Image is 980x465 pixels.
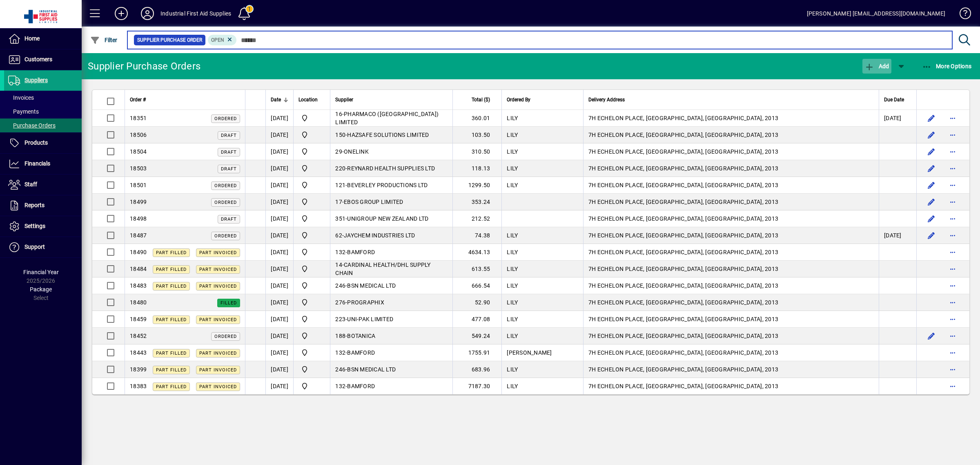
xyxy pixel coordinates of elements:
span: Invoices [8,94,34,101]
span: Staff [24,181,37,188]
span: LILY [507,249,518,255]
span: LILY [507,232,518,239]
a: Financials [4,154,82,174]
span: INDUSTRIAL FIRST AID SUPPLIES LTD [298,331,325,341]
span: Part Invoiced [199,367,237,373]
span: LILY [507,115,518,121]
span: Supplier [335,95,353,104]
span: Suppliers [24,77,48,83]
button: More options [946,329,959,342]
span: INDUSTRIAL FIRST AID SUPPLIES LTD [298,147,325,156]
td: 683.96 [452,361,501,378]
span: Supplier Purchase Order [137,36,202,44]
button: More options [946,346,959,359]
td: 7H ECHELON PLACE, [GEOGRAPHIC_DATA], [GEOGRAPHIC_DATA], 2013 [583,244,879,261]
td: - [330,261,452,277]
button: More options [946,380,959,393]
span: INDUSTRIAL FIRST AID SUPPLIES LTD [298,381,325,391]
span: 132 [335,383,345,389]
span: Part Filled [156,267,187,272]
span: LILY [507,316,518,322]
button: Edit [925,112,938,125]
td: - [330,227,452,244]
span: Filled [220,300,237,306]
a: Settings [4,216,82,237]
button: More options [946,246,959,259]
span: BAMFORD [347,349,375,356]
button: Edit [925,195,938,208]
div: Supplier Purchase Orders [88,60,200,73]
span: Ordered [214,233,237,239]
button: Edit [925,212,938,225]
span: Financial Year [23,269,59,275]
span: Financials [24,160,50,167]
span: 14 [335,262,342,268]
span: INDUSTRIAL FIRST AID SUPPLIES LTD [298,113,325,123]
span: Part Invoiced [199,267,237,272]
span: Draft [221,150,237,155]
button: More options [946,363,959,376]
td: 7H ECHELON PLACE, [GEOGRAPHIC_DATA], [GEOGRAPHIC_DATA], 2013 [583,328,879,344]
span: Part Filled [156,284,187,289]
td: 7H ECHELON PLACE, [GEOGRAPHIC_DATA], [GEOGRAPHIC_DATA], 2013 [583,361,879,378]
span: 276 [335,299,345,306]
span: Payments [8,108,39,115]
span: 150 [335,132,345,138]
span: Due Date [884,95,904,104]
span: 18383 [130,383,147,389]
span: Draft [221,133,237,138]
span: Part Invoiced [199,284,237,289]
td: 52.90 [452,294,501,311]
a: Purchase Orders [4,118,82,132]
button: More options [946,128,959,141]
td: 1299.50 [452,177,501,194]
td: - [330,194,452,210]
span: 246 [335,282,345,289]
a: Invoices [4,91,82,105]
button: Filter [88,33,120,47]
td: 353.24 [452,194,501,210]
a: Products [4,133,82,153]
span: Date [271,95,281,104]
span: Ordered [214,200,237,205]
td: - [330,143,452,160]
td: - [330,244,452,261]
td: - [330,378,452,394]
span: INDUSTRIAL FIRST AID SUPPLIES LTD [298,297,325,307]
td: 666.54 [452,277,501,294]
span: Part Filled [156,367,187,373]
span: Ordered [214,334,237,339]
td: [DATE] [265,328,293,344]
td: - [330,210,452,227]
span: INDUSTRIAL FIRST AID SUPPLIES LTD [298,314,325,324]
span: CARDINAL HEALTH/DHL SUPPLY CHAIN [335,262,430,276]
div: [PERSON_NAME] [EMAIL_ADDRESS][DOMAIN_NAME] [807,7,945,20]
td: [DATE] [265,227,293,244]
a: Reports [4,195,82,216]
button: More options [946,212,959,225]
span: 18459 [130,316,147,322]
button: Profile [134,6,160,21]
span: 18499 [130,199,147,205]
button: Edit [925,162,938,175]
button: More options [946,313,959,326]
span: INDUSTRIAL FIRST AID SUPPLIES LTD [298,230,325,240]
span: INDUSTRIAL FIRST AID SUPPLIES LTD [298,281,325,291]
td: [DATE] [879,110,916,127]
button: More options [946,179,959,192]
span: 18506 [130,132,147,138]
div: Location [298,95,325,104]
td: 7H ECHELON PLACE, [GEOGRAPHIC_DATA], [GEOGRAPHIC_DATA], 2013 [583,311,879,328]
button: Edit [925,145,938,158]
span: Part Invoiced [199,384,237,389]
button: More options [946,195,959,208]
span: 246 [335,366,345,373]
span: Settings [24,223,45,229]
span: BAMFORD [347,249,375,255]
td: [DATE] [265,110,293,127]
span: 351 [335,215,345,222]
td: [DATE] [265,244,293,261]
span: Filter [90,37,118,43]
td: - [330,311,452,328]
td: 7H ECHELON PLACE, [GEOGRAPHIC_DATA], [GEOGRAPHIC_DATA], 2013 [583,277,879,294]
